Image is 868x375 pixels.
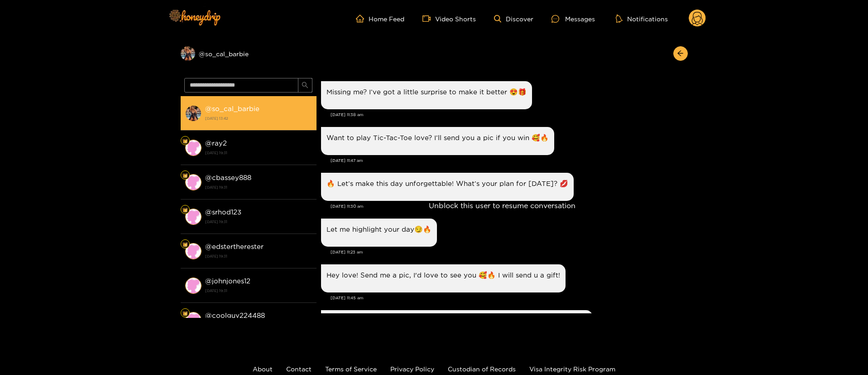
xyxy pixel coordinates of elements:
[253,365,273,372] a: About
[205,105,259,112] strong: @ so_cal_barbie
[205,218,312,226] strong: [DATE] 19:31
[422,15,476,23] a: Video Shorts
[529,365,615,372] a: Visa Integrity Risk Program
[551,14,595,24] div: Messages
[205,277,250,285] strong: @ johnjones12
[422,15,435,23] span: video-camera
[185,209,201,225] img: conversation
[205,174,251,181] strong: @ cbassey888
[205,287,312,295] strong: [DATE] 19:31
[185,278,201,294] img: conversation
[286,365,312,372] a: Contact
[317,74,688,337] div: Unblock this user to resume conversation
[205,252,312,260] strong: [DATE] 19:31
[448,365,516,372] a: Custodian of Records
[677,50,684,58] span: arrow-left
[298,78,312,93] button: search
[205,139,227,147] strong: @ ray2
[205,149,312,157] strong: [DATE] 19:31
[185,174,201,190] img: conversation
[325,365,377,372] a: Terms of Service
[302,82,308,89] span: search
[185,243,201,259] img: conversation
[205,114,312,122] strong: [DATE] 13:42
[673,46,688,61] button: arrow-left
[494,15,533,23] a: Discover
[205,208,241,216] strong: @ srhod123
[182,242,188,247] img: Fan Level
[390,365,434,372] a: Privacy Policy
[613,14,671,23] button: Notifications
[185,312,201,328] img: conversation
[356,15,404,23] a: Home Feed
[185,105,201,122] img: conversation
[205,312,265,319] strong: @ coolguy224488
[182,207,188,213] img: Fan Level
[185,140,201,156] img: conversation
[205,183,312,191] strong: [DATE] 19:31
[356,15,369,23] span: home
[205,243,264,250] strong: @ edstertherester
[181,46,317,61] div: @so_cal_barbie
[182,311,188,316] img: Fan Level
[182,173,188,178] img: Fan Level
[182,138,188,144] img: Fan Level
